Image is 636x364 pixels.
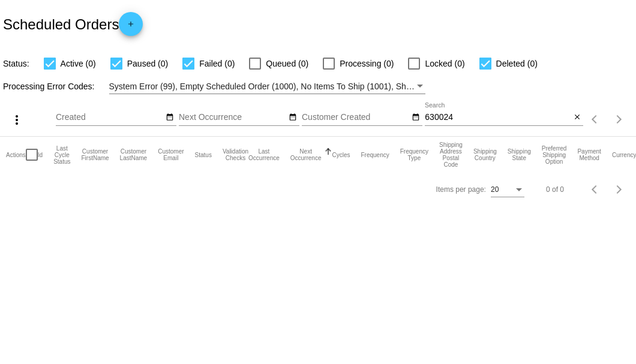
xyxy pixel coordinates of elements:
[120,148,148,161] button: Change sorting for CustomerLastName
[577,148,601,161] button: Change sorting for PaymentMethod.Type
[10,113,24,127] mat-icon: more_vert
[546,185,564,194] div: 0 of 0
[6,137,26,173] mat-header-cell: Actions
[179,113,287,122] input: Next Occurrence
[340,56,394,71] span: Processing (0)
[3,59,29,68] span: Status:
[491,185,499,194] span: 20
[302,113,410,122] input: Customer Created
[473,148,497,161] button: Change sorting for ShippingCountry
[199,56,235,71] span: Failed (0)
[56,113,164,122] input: Created
[412,113,420,122] mat-icon: date_range
[3,12,143,36] h2: Scheduled Orders
[166,113,174,122] mat-icon: date_range
[289,113,297,122] mat-icon: date_range
[542,145,567,165] button: Change sorting for PreferredShippingOption
[81,148,109,161] button: Change sorting for CustomerFirstName
[400,148,428,161] button: Change sorting for FrequencyType
[61,56,96,71] span: Active (0)
[583,178,607,201] button: Previous page
[223,137,248,173] mat-header-cell: Validation Checks
[53,145,70,165] button: Change sorting for LastProcessingCycleId
[439,142,463,168] button: Change sorting for ShippingPostcode
[3,82,95,91] span: Processing Error Codes:
[573,113,581,122] mat-icon: close
[248,148,280,161] button: Change sorting for LastOccurrenceUtc
[109,79,426,94] mat-select: Filter by Processing Error Codes
[290,148,322,161] button: Change sorting for NextOccurrenceUtc
[436,185,486,194] div: Items per page:
[38,151,43,158] button: Change sorting for Id
[266,56,308,71] span: Queued (0)
[491,186,524,194] mat-select: Items per page:
[124,20,138,34] mat-icon: add
[571,112,583,124] button: Clear
[158,148,184,161] button: Change sorting for CustomerEmail
[583,107,607,131] button: Previous page
[508,148,531,161] button: Change sorting for ShippingState
[195,151,212,158] button: Change sorting for Status
[127,56,168,71] span: Paused (0)
[607,178,631,201] button: Next page
[496,56,538,71] span: Deleted (0)
[425,56,464,71] span: Locked (0)
[361,151,389,158] button: Change sorting for Frequency
[425,113,571,122] input: Search
[332,151,350,158] button: Change sorting for Cycles
[607,107,631,131] button: Next page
